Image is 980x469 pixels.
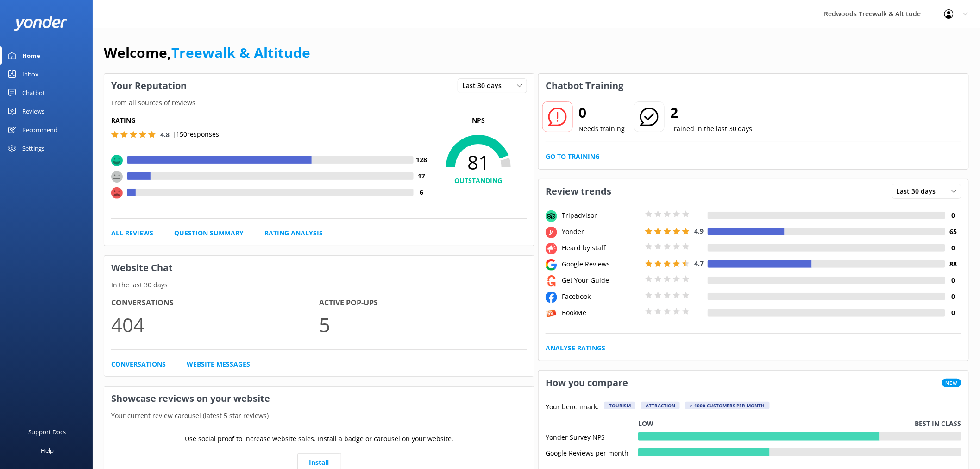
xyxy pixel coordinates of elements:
[945,259,961,269] h4: 88
[104,74,194,98] h3: Your Reputation
[185,434,453,444] p: Use social proof to increase website sales. Install a badge or carousel on your website.
[578,101,625,124] h2: 0
[22,46,40,65] div: Home
[915,418,961,429] p: Best in class
[945,308,961,318] h4: 0
[945,227,961,237] h4: 65
[104,411,534,421] p: Your current review carousel (latest 5 star reviews)
[111,228,153,238] a: All Reviews
[22,83,45,102] div: Chatbot
[559,292,643,302] div: Facebook
[41,441,54,460] div: Help
[104,42,310,64] h1: Welcome,
[945,210,961,221] h4: 0
[559,227,643,237] div: Yonder
[539,371,635,395] h3: How you compare
[945,243,961,253] h4: 0
[174,228,244,238] a: Question Summary
[559,275,643,285] div: Get Your Guide
[559,308,643,318] div: BookMe
[546,402,599,413] p: Your benchmark:
[22,139,44,158] div: Settings
[111,359,166,369] a: Conversations
[171,43,310,62] a: Treewalk & Altitude
[414,155,430,165] h4: 128
[546,152,600,162] a: Go to Training
[430,115,527,126] p: NPS
[604,402,635,409] div: Tourism
[111,297,319,309] h4: Conversations
[29,423,66,441] div: Support Docs
[670,101,753,124] h2: 2
[264,228,323,238] a: Rating Analysis
[546,448,638,456] div: Google Reviews per month
[104,256,534,280] h3: Website Chat
[104,387,534,411] h3: Showcase reviews on your website
[111,309,319,340] p: 404
[462,81,507,91] span: Last 30 days
[14,16,67,31] img: yonder-white-logo.png
[414,171,430,181] h4: 17
[430,151,527,174] span: 81
[546,343,605,353] a: Analyse Ratings
[897,186,942,196] span: Last 30 days
[104,280,534,290] p: In the last 30 days
[559,259,643,269] div: Google Reviews
[539,74,630,98] h3: Chatbot Training
[414,187,430,197] h4: 6
[111,115,430,126] h5: Rating
[694,227,704,235] span: 4.9
[160,130,170,139] span: 4.8
[578,124,625,134] p: Needs training
[559,243,643,253] div: Heard by staff
[172,129,219,139] p: | 150 responses
[546,432,638,441] div: Yonder Survey NPS
[945,275,961,285] h4: 0
[685,402,770,409] div: > 1000 customers per month
[641,402,680,409] div: Attraction
[670,124,753,134] p: Trained in the last 30 days
[22,65,38,83] div: Inbox
[104,98,534,108] p: From all sources of reviews
[430,176,527,186] h4: OUTSTANDING
[22,102,44,120] div: Reviews
[945,292,961,302] h4: 0
[539,179,618,203] h3: Review trends
[694,259,704,268] span: 4.7
[942,379,961,387] span: New
[319,309,527,340] p: 5
[22,120,57,139] div: Recommend
[638,418,653,429] p: Low
[187,359,250,369] a: Website Messages
[319,297,527,309] h4: Active Pop-ups
[559,210,643,221] div: Tripadvisor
